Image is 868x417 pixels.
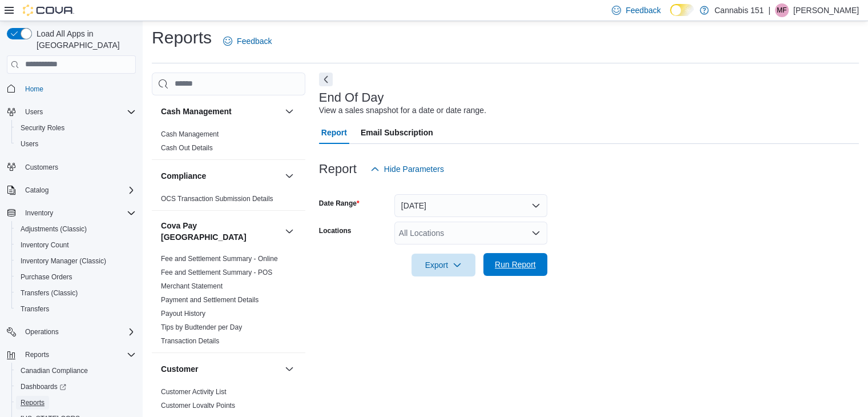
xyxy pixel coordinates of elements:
span: Purchase Orders [16,270,136,284]
span: Users [25,107,43,117]
button: Security Roles [11,120,140,136]
a: Cash Out Details [161,144,213,152]
span: Transfers (Classic) [16,286,136,300]
h3: Customer [161,363,198,375]
span: Reports [21,398,45,407]
span: Operations [25,327,59,336]
button: Cova Pay [GEOGRAPHIC_DATA] [282,224,296,238]
button: Open list of options [531,228,540,238]
a: Payment and Settlement Details [161,296,259,304]
button: Inventory [21,206,58,220]
span: Tips by Budtender per Day [161,323,242,332]
span: Transaction Details [161,336,219,346]
h1: Reports [152,26,212,49]
div: Michael Fronte [775,3,789,17]
p: | [768,3,770,17]
button: Inventory Manager (Classic) [11,253,140,269]
button: Inventory Count [11,237,140,253]
span: Export [418,254,469,276]
span: Users [21,139,38,149]
span: Inventory Count [16,238,136,252]
button: Customer [282,362,296,376]
button: Operations [21,325,63,339]
h3: End Of Day [319,91,384,105]
a: Transaction Details [161,337,219,345]
span: Fee and Settlement Summary - POS [161,268,272,277]
button: Reports [21,348,54,362]
h3: Compliance [161,170,206,182]
button: Hide Parameters [366,158,449,181]
span: Purchase Orders [21,272,72,282]
a: Home [21,82,48,96]
button: Reports [11,395,140,411]
label: Locations [319,226,352,235]
button: Adjustments (Classic) [11,221,140,237]
button: Reports [2,347,140,363]
a: Feedback [219,30,276,53]
button: Home [2,81,140,97]
span: Inventory [25,209,53,218]
span: Users [16,137,136,151]
a: Transfers [16,302,54,316]
h3: Cash Management [161,106,232,117]
button: Customer [161,363,280,375]
span: Payout History [161,309,205,318]
span: Cash Out Details [161,143,213,153]
button: [DATE] [394,194,547,217]
span: Reports [25,350,49,359]
span: Adjustments (Classic) [21,224,87,234]
button: Compliance [161,170,280,182]
span: Transfers [16,302,136,316]
a: Purchase Orders [16,270,77,284]
span: Catalog [25,186,49,195]
p: [PERSON_NAME] [793,3,859,17]
a: Tips by Budtender per Day [161,323,242,331]
span: Transfers (Classic) [21,288,78,298]
span: Dashboards [16,380,136,394]
button: Cash Management [161,106,280,117]
button: Compliance [282,169,296,183]
label: Date Range [319,199,360,208]
span: Feedback [237,35,272,47]
h3: Report [319,162,357,176]
span: Canadian Compliance [16,364,136,378]
button: Inventory [2,205,140,221]
span: MF [777,3,786,17]
span: Load All Apps in [GEOGRAPHIC_DATA] [32,28,136,51]
a: Merchant Statement [161,282,223,290]
button: Purchase Orders [11,269,140,285]
div: Cova Pay [GEOGRAPHIC_DATA] [152,252,305,352]
a: Fee and Settlement Summary - Online [161,255,278,263]
span: Customer Loyalty Points [161,401,235,410]
span: Transfers [21,304,49,314]
span: Customers [21,160,136,174]
span: Home [25,85,43,94]
a: Customer Loyalty Points [161,402,235,410]
span: Payment and Settlement Details [161,295,259,304]
span: Customers [25,163,58,172]
button: Operations [2,324,140,340]
a: Inventory Manager (Classic) [16,254,111,268]
a: Dashboards [16,380,71,394]
button: Catalog [21,183,53,197]
div: Compliance [152,192,305,210]
button: Cova Pay [GEOGRAPHIC_DATA] [161,220,280,243]
button: Catalog [2,182,140,198]
span: Security Roles [16,121,136,135]
a: Customer Activity List [161,388,227,396]
span: Users [21,105,136,119]
span: Inventory Manager (Classic) [21,256,106,266]
button: Transfers [11,301,140,317]
span: Security Roles [21,123,64,133]
button: Cash Management [282,105,296,118]
span: Canadian Compliance [21,366,88,375]
button: Users [11,136,140,152]
a: Customers [21,161,63,174]
a: Users [16,137,43,151]
a: Fee and Settlement Summary - POS [161,268,272,276]
span: Reports [16,396,136,410]
span: Inventory Count [21,240,69,250]
a: Reports [16,396,49,410]
a: Canadian Compliance [16,364,92,378]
